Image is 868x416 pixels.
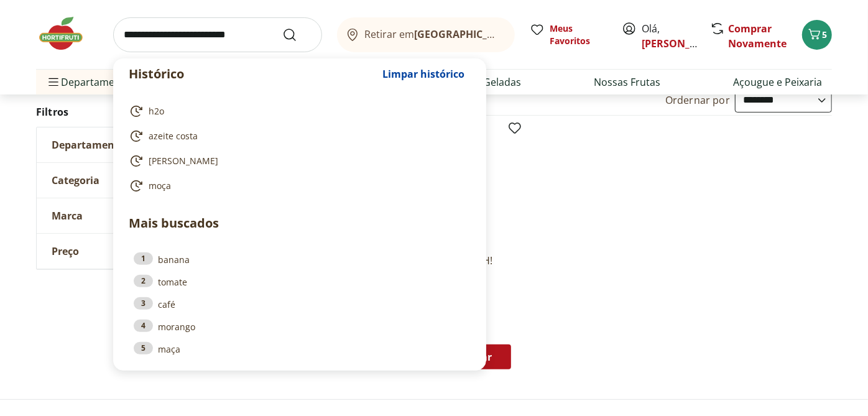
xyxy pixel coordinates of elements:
a: [PERSON_NAME] [129,154,466,169]
span: Departamento [52,139,125,151]
div: 3 [134,297,153,310]
a: h2o [129,104,466,119]
div: 5 [134,342,153,354]
p: Histórico [129,65,376,83]
button: Preço [37,234,223,269]
div: 1 [134,252,153,265]
span: Marca [52,210,83,222]
span: 5 [822,29,827,40]
a: 3café [134,297,466,311]
span: Olá, [642,21,697,51]
p: Mais buscados [129,214,471,233]
a: Açougue e Peixaria [733,75,822,90]
span: h2o [149,105,164,118]
span: Departamentos [46,67,136,97]
span: Categoria [52,174,99,187]
span: moça [149,180,171,192]
a: Meus Favoritos [530,22,607,47]
button: Submit Search [282,27,312,42]
a: azeite costa [129,129,466,144]
input: search [113,17,322,52]
span: [PERSON_NAME] [149,155,218,167]
a: 2tomate [134,275,466,289]
div: 2 [134,275,153,287]
label: Ordernar por [665,93,730,107]
a: 5maça [134,342,466,356]
h2: Filtros [36,99,224,124]
a: 4morango [134,320,466,333]
div: 4 [134,320,153,332]
button: Departamento [37,127,223,162]
a: 1banana [134,252,466,266]
button: Menu [46,67,61,97]
span: Limpar histórico [382,69,464,79]
span: Retirar em [365,29,502,40]
button: Carrinho [802,20,832,50]
span: Meus Favoritos [550,22,607,47]
button: Limpar histórico [376,59,471,89]
b: [GEOGRAPHIC_DATA]/[GEOGRAPHIC_DATA] [415,27,624,41]
span: Preço [52,245,79,257]
a: moça [129,178,466,193]
span: azeite costa [149,130,198,142]
a: [PERSON_NAME] [642,37,723,50]
button: Retirar em[GEOGRAPHIC_DATA]/[GEOGRAPHIC_DATA] [337,17,515,52]
button: Marca [37,198,223,233]
button: Categoria [37,163,223,198]
a: Nossas Frutas [594,75,660,90]
img: Hortifruti [36,15,98,52]
a: Comprar Novamente [728,22,787,50]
